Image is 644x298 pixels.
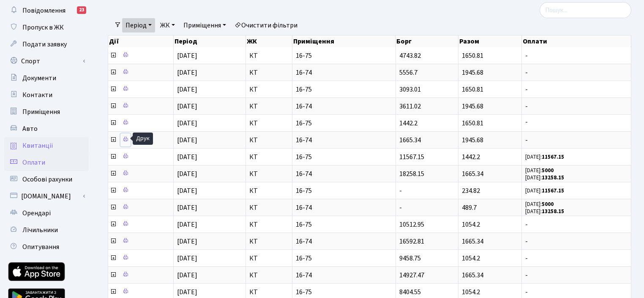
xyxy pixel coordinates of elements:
span: 16-75 [296,86,392,93]
span: [DATE] [177,186,197,195]
span: КТ [249,69,289,76]
span: Особові рахунки [22,175,72,184]
small: [DATE]: [525,208,564,215]
span: Подати заявку [22,40,67,49]
span: КТ [249,154,289,160]
span: 3611.02 [399,102,421,111]
span: КТ [249,272,289,279]
span: 16-75 [296,289,392,295]
span: [DATE] [177,85,197,94]
span: Повідомлення [22,6,65,15]
small: [DATE]: [525,167,554,174]
b: 5000 [542,200,554,208]
div: Друк [133,133,153,145]
div: 23 [77,6,86,14]
span: КТ [249,86,289,93]
span: 16-74 [296,103,392,110]
b: 11567.15 [542,187,564,195]
span: - [525,272,628,279]
span: 16-74 [296,238,392,245]
span: Орендарі [22,209,51,218]
b: 5000 [542,167,554,174]
span: 18258.15 [399,169,424,179]
span: Приміщення [22,107,60,116]
span: Квитанції [22,141,53,150]
span: 1665.34 [462,271,483,280]
span: [DATE] [177,152,197,162]
span: - [525,221,628,228]
span: Контакти [22,90,52,100]
span: 9458.75 [399,254,421,263]
span: 234.82 [462,186,480,195]
span: - [525,255,628,262]
a: Приміщення [4,103,89,120]
span: - [525,289,628,295]
th: Приміщення [292,35,396,47]
span: [DATE] [177,102,197,111]
th: Разом [458,35,522,47]
span: - [525,103,628,110]
a: Спорт [4,53,89,70]
b: 13258.15 [542,208,564,215]
small: [DATE]: [525,200,554,208]
b: 13258.15 [542,174,564,182]
span: 1945.68 [462,68,483,77]
span: Документи [22,73,56,83]
span: 1650.81 [462,51,483,60]
span: 16-74 [296,204,392,211]
span: 4743.82 [399,51,421,60]
th: Дії [108,35,174,47]
span: [DATE] [177,254,197,263]
a: Повідомлення23 [4,2,89,19]
small: [DATE]: [525,153,564,161]
span: 1650.81 [462,85,483,94]
span: - [399,186,402,195]
span: [DATE] [177,119,197,128]
span: 16-75 [296,221,392,228]
span: - [399,203,402,212]
span: Лічильники [22,225,58,235]
span: КТ [249,137,289,144]
a: Пропуск в ЖК [4,19,89,36]
a: Орендарі [4,205,89,222]
span: [DATE] [177,169,197,179]
a: Очистити фільтри [231,18,301,33]
span: - [525,137,628,144]
span: [DATE] [177,271,197,280]
span: 3093.01 [399,85,421,94]
span: [DATE] [177,203,197,212]
span: 16-74 [296,272,392,279]
span: 16-74 [296,171,392,177]
a: ЖК [157,18,178,33]
span: 16-74 [296,137,392,144]
span: [DATE] [177,287,197,297]
span: 1945.68 [462,135,483,145]
span: Пропуск в ЖК [22,23,64,32]
span: [DATE] [177,220,197,229]
span: 16-75 [296,154,392,160]
span: 1442.2 [399,119,418,128]
span: [DATE] [177,51,197,60]
span: Авто [22,124,38,133]
span: 8404.55 [399,287,421,297]
span: КТ [249,187,289,194]
th: Період [174,35,246,47]
span: КТ [249,103,289,110]
span: 1442.2 [462,152,480,162]
span: [DATE] [177,237,197,246]
span: 16-75 [296,255,392,262]
span: 1054.2 [462,287,480,297]
span: 1945.68 [462,102,483,111]
span: 1665.34 [462,169,483,179]
a: Період [122,18,155,33]
a: Опитування [4,238,89,255]
span: 16-74 [296,69,392,76]
span: КТ [249,52,289,59]
span: 1054.2 [462,254,480,263]
a: Контакти [4,87,89,103]
span: 1650.81 [462,119,483,128]
span: КТ [249,255,289,262]
span: - [525,69,628,76]
span: 10512.95 [399,220,424,229]
span: - [525,238,628,245]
